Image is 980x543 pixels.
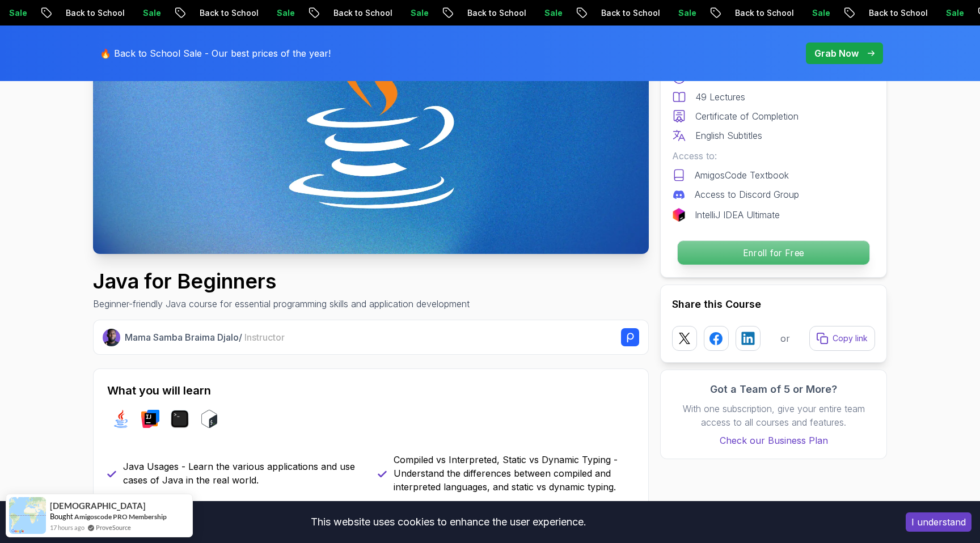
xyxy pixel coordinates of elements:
p: Mama Samba Braima Djalo / [125,330,285,344]
a: Amigoscode PRO Membership [74,512,167,521]
p: Sale [328,7,364,19]
img: jetbrains logo [672,208,686,222]
p: Enroll for Free [678,241,869,265]
p: Copy link [833,333,868,344]
p: Sale [194,7,230,19]
img: bash logo [200,410,218,428]
button: Accept cookies [906,512,971,532]
img: java logo [112,410,130,428]
p: Certificate of Completion [695,109,799,123]
p: Back to School [786,7,863,19]
p: Access to Discord Group [695,188,799,201]
p: 49 Lectures [695,90,745,104]
p: Sale [595,7,632,19]
p: English Subtitles [695,129,762,142]
span: Instructor [244,332,285,343]
span: 17 hours ago [50,523,85,532]
p: Back to School [117,7,194,19]
h2: Share this Course [672,296,875,312]
p: Access to: [672,149,875,163]
p: Back to School [652,7,729,19]
img: terminal logo [171,410,189,428]
h1: Java for Beginners [93,270,470,292]
p: Beginner-friendly Java course for essential programming skills and application development [93,297,470,311]
p: Sale [863,7,899,19]
img: provesource social proof notification image [9,497,46,534]
img: intellij logo [141,410,159,428]
img: Nelson Djalo [103,329,120,346]
p: IntelliJ IDEA Ultimate [695,208,780,222]
button: Copy link [809,326,875,351]
p: Compiled vs Interpreted, Static vs Dynamic Typing - Understand the differences between compiled a... [394,453,635,494]
div: This website uses cookies to enhance the user experience. [9,510,889,534]
p: Grab Now [814,46,859,60]
p: 🔥 Back to School Sale - Our best prices of the year! [100,46,331,60]
span: Bought [50,512,73,521]
a: Check our Business Plan [672,434,875,447]
h3: Got a Team of 5 or More? [672,381,875,397]
p: Sale [729,7,766,19]
button: Enroll for Free [677,240,870,265]
span: [DEMOGRAPHIC_DATA] [50,501,146,511]
a: ProveSource [96,523,131,532]
p: Back to School [385,7,462,19]
p: Back to School [251,7,328,19]
p: Java Usages - Learn the various applications and use cases of Java in the real world. [123,460,364,487]
p: Sale [60,7,96,19]
h2: What you will learn [107,383,635,398]
p: Sale [462,7,498,19]
p: AmigosCode Textbook [695,168,789,182]
p: or [780,332,790,345]
p: With one subscription, give your entire team access to all courses and features. [672,402,875,429]
p: Back to School [518,7,595,19]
